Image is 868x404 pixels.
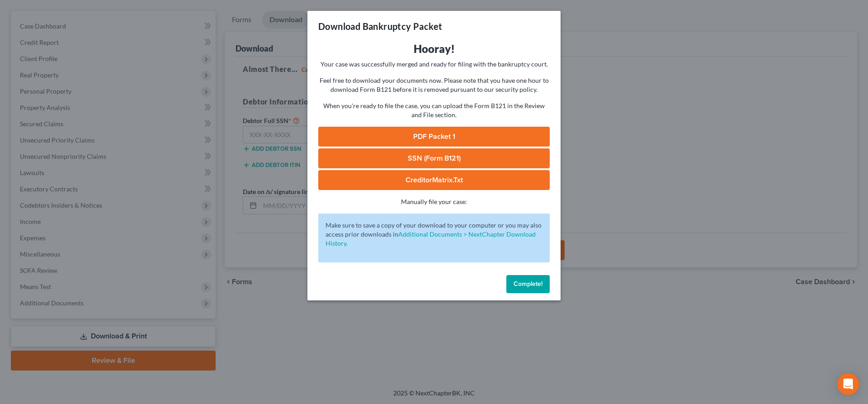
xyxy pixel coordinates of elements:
[318,42,550,56] h3: Hooray!
[325,221,542,248] p: Make sure to save a copy of your download to your computer or you may also access prior downloads in
[837,373,859,395] div: Open Intercom Messenger
[318,60,550,69] p: Your case was successfully merged and ready for filing with the bankruptcy court.
[318,197,550,206] p: Manually file your case:
[514,280,542,288] span: Complete!
[325,230,536,247] a: Additional Documents > NextChapter Download History.
[318,148,550,168] a: SSN (Form B121)
[318,127,550,147] a: PDF Packet 1
[318,170,550,190] a: CreditorMatrix.txt
[506,275,550,293] button: Complete!
[318,76,550,94] p: Feel free to download your documents now. Please note that you have one hour to download Form B12...
[318,20,442,33] h3: Download Bankruptcy Packet
[318,101,550,119] p: When you're ready to file the case, you can upload the Form B121 in the Review and File section.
